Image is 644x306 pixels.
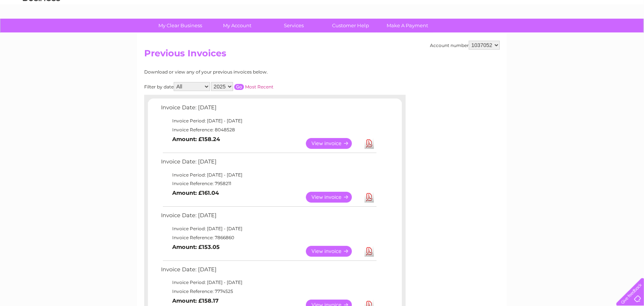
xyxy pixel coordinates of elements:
a: Contact [594,32,613,37]
div: Filter by date [144,82,340,91]
td: Invoice Reference: 7866860 [159,233,378,242]
td: Invoice Reference: 7774525 [159,287,378,296]
a: My Clear Business [150,19,211,32]
a: Energy [531,32,548,37]
a: Download [365,138,374,149]
a: View [306,246,361,257]
a: Telecoms [552,32,575,37]
td: Invoice Period: [DATE] - [DATE] [159,278,378,287]
img: logo.png [22,19,61,42]
a: Log out [619,32,637,37]
td: Invoice Period: [DATE] - [DATE] [159,224,378,233]
b: Amount: £158.24 [172,136,220,143]
a: Most Recent [245,84,273,90]
a: 0333 014 3131 [503,4,555,13]
td: Invoice Period: [DATE] - [DATE] [159,171,378,179]
a: View [306,138,361,149]
a: My Account [207,19,268,32]
td: Invoice Reference: 8048528 [159,125,378,134]
td: Invoice Date: [DATE] [159,210,378,224]
td: Invoice Date: [DATE] [159,157,378,171]
td: Invoice Reference: 7958211 [159,179,378,188]
a: View [306,192,361,203]
td: Invoice Period: [DATE] - [DATE] [159,116,378,125]
td: Invoice Date: [DATE] [159,103,378,116]
a: Customer Help [320,19,382,32]
a: Make A Payment [377,19,439,32]
a: Download [365,246,374,257]
a: Blog [579,32,590,37]
td: Invoice Date: [DATE] [159,265,378,278]
b: Amount: £161.04 [172,190,219,196]
a: Water [513,32,527,37]
a: Services [263,19,325,32]
div: Account number [430,41,500,50]
b: Amount: £153.05 [172,244,220,250]
h2: Previous Invoices [144,48,500,62]
a: Download [365,192,374,203]
div: Clear Business is a trading name of Verastar Limited (registered in [GEOGRAPHIC_DATA] No. 3667643... [146,4,499,36]
b: Amount: £158.17 [172,297,219,304]
div: Download or view any of your previous invoices below. [144,69,340,75]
